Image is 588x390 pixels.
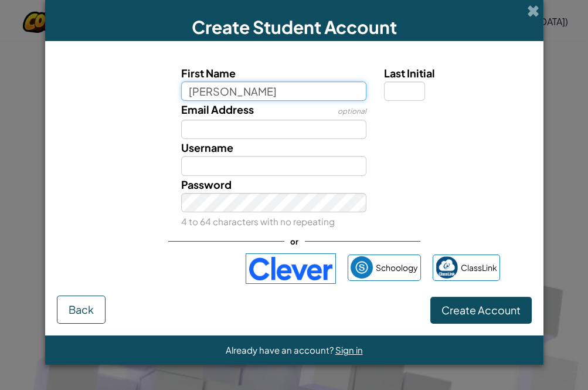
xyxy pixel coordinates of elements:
[226,344,335,355] span: Already have an account?
[351,256,373,279] img: schoology.png
[83,256,240,282] iframe: Bouton "Se connecter avec Google"
[181,103,254,116] span: Email Address
[57,296,106,324] button: Back
[441,303,521,317] span: Create Account
[430,297,532,324] button: Create Account
[461,259,497,276] span: ClassLink
[338,107,366,116] span: optional
[284,233,304,250] span: or
[436,256,458,279] img: classlink-logo-small.png
[246,253,336,284] img: clever-logo-blue.png
[181,178,232,191] span: Password
[384,66,435,80] span: Last Initial
[335,344,363,355] a: Sign in
[192,16,397,38] span: Create Student Account
[181,216,335,227] small: 4 to 64 characters with no repeating
[181,66,236,80] span: First Name
[69,303,94,316] span: Back
[181,141,233,154] span: Username
[376,259,418,276] span: Schoology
